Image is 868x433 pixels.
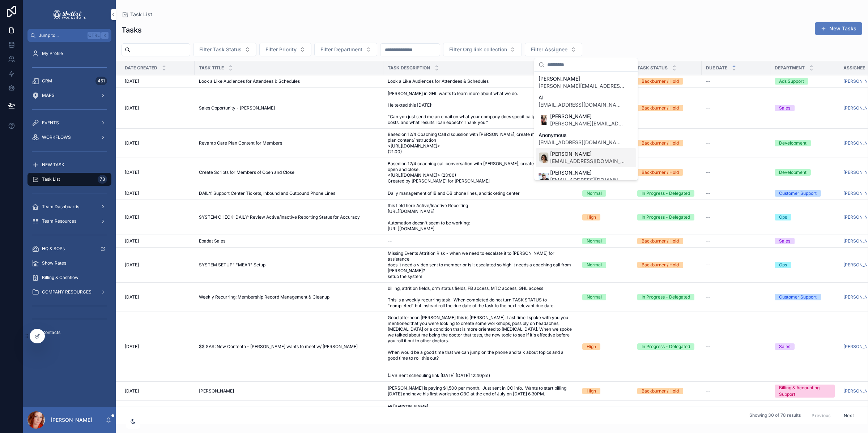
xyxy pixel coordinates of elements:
[637,343,697,350] a: In Progress - Delegated
[706,262,766,268] a: --
[388,385,574,397] a: [PERSON_NAME] is paying $1,500 per month. Just sent in CC info. Wants to start billing [DATE] and...
[587,294,602,300] div: Normal
[122,11,152,18] a: Task List
[637,169,697,176] a: Backburner / Hold
[27,74,111,87] a: CRM451
[42,176,60,182] span: Task List
[815,22,862,35] button: New Tasks
[27,158,111,171] a: NEW TASK
[199,344,358,350] span: $$ SAS: New Contentn - [PERSON_NAME] wants to meet w/ [PERSON_NAME]
[706,238,766,244] a: --
[23,42,116,348] div: scrollable content
[706,105,710,111] span: --
[102,33,108,38] span: K
[637,262,697,268] a: Backburner / Hold
[775,169,835,176] a: Development
[27,271,111,284] a: Billing & Cashflow
[706,294,766,300] a: --
[550,113,625,120] span: [PERSON_NAME]
[539,94,625,101] span: AI
[388,315,574,378] a: Good afternoon [PERSON_NAME] this is [PERSON_NAME]. Last time I spoke with you you mentioned that...
[582,262,629,268] a: Normal
[42,275,78,280] span: Billing & Cashflow
[587,190,602,197] div: Normal
[388,238,574,244] a: --
[388,286,574,309] a: billing, attrition fields, crm status fields, FB access, MTC access, GHL access This is a weekly ...
[779,294,817,300] div: Customer Support
[642,262,679,268] div: Backburner / Hold
[199,78,379,84] a: Look a Like Audiences for Attendees & Schedules
[199,214,360,220] span: SYSTEM CHECK: DAILY: Review Active/Inactive Reporting Status for Accuracy
[42,162,64,168] span: NEW TASK
[27,200,111,213] a: Team Dashboards
[125,170,190,175] a: [DATE]
[199,238,225,244] span: Ebadat Sales
[199,294,379,300] a: Weekly Recurring: Membership Record Management & Cleanup
[39,33,85,38] span: Jump to...
[199,238,379,244] a: Ebadat Sales
[775,105,835,111] a: Sales
[582,388,629,394] a: High
[27,173,111,186] a: Task List78
[125,190,190,196] a: [DATE]
[582,190,629,197] a: Normal
[88,32,101,39] span: Ctrl
[449,46,507,53] span: Filter Org link collection
[706,344,710,350] span: --
[637,140,697,146] a: Backburner / Hold
[199,388,379,394] a: [PERSON_NAME]
[42,204,79,210] span: Team Dashboards
[125,190,139,196] span: [DATE]
[775,140,835,146] a: Development
[27,257,111,270] a: Show Rates
[130,11,152,18] span: Task List
[706,262,710,268] span: --
[775,343,835,350] a: Sales
[125,65,157,71] span: Date Created
[706,65,727,71] span: Due Date
[706,78,766,84] a: --
[199,65,224,71] span: Task Title
[779,214,787,220] div: Ops
[779,343,790,350] div: Sales
[199,140,282,146] span: Revamp Care Plan Content for Members
[388,203,574,232] a: this field here Active/Inactive Reporting [URL][DOMAIN_NAME] Automation doesn't seem to be workin...
[199,170,379,175] a: Create Scripts for Members of Open and Close
[582,238,629,244] a: Normal
[125,105,190,111] a: [DATE]
[314,43,377,56] button: Select Button
[98,175,107,184] div: 78
[125,105,139,111] span: [DATE]
[637,78,697,85] a: Backburner / Hold
[534,72,638,180] div: Suggestions
[388,190,520,196] span: Daily management of IB and OB phone lines, and ticketing center
[779,169,807,176] div: Development
[42,330,60,335] span: Contacts
[125,344,190,350] a: [DATE]
[125,294,190,300] a: [DATE]
[388,250,574,279] a: Missing Events Attrition Risk - when we need to escalate it to [PERSON_NAME] for assistance does ...
[587,388,596,394] div: High
[637,238,697,244] a: Backburner / Hold
[637,294,697,300] a: In Progress - Delegated
[388,132,574,155] span: Based on 12/4 Coaching Call discussion with [PERSON_NAME], create more concise care plan content/...
[388,238,392,244] span: --
[775,294,835,300] a: Customer Support
[27,116,111,129] a: EVENTS
[443,43,522,56] button: Select Button
[125,388,190,394] a: [DATE]
[775,238,835,244] a: Sales
[42,246,65,252] span: HQ & SOPs
[125,262,190,268] a: [DATE]
[388,190,574,196] a: Daily management of IB and OB phone lines, and ticketing center
[706,140,766,146] a: --
[388,78,574,84] a: Look a Like Audiences for Attendees & Schedules
[125,388,139,394] span: [DATE]
[637,388,697,394] a: Backburner / Hold
[388,65,430,71] span: Task Description
[706,190,710,196] span: --
[779,385,830,398] div: Billing & Accounting Support
[642,169,679,176] div: Backburner / Hold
